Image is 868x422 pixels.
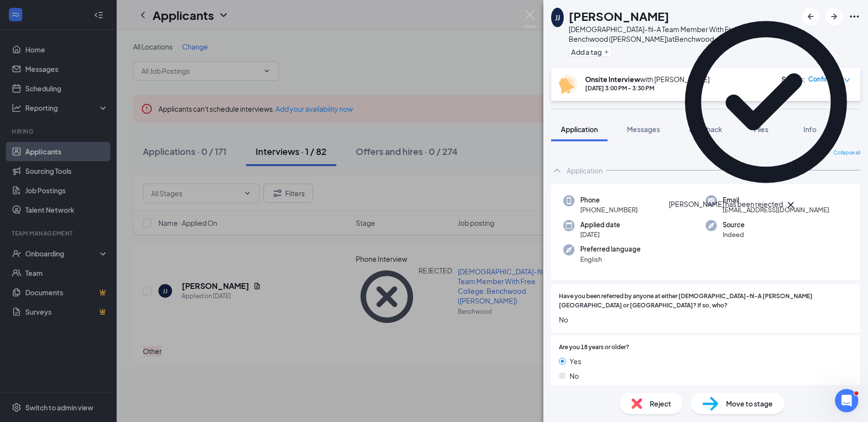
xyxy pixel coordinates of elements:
span: Application [561,125,598,134]
span: Yes [570,356,581,367]
div: [PERSON_NAME] has been rejected. [669,199,785,211]
b: Onsite Interview [585,75,640,84]
span: Phone [580,195,638,205]
div: JJ [555,13,560,22]
span: Applied date [580,220,620,230]
button: PlusAdd a tag [569,47,612,57]
div: with [PERSON_NAME] [585,74,710,84]
span: No [559,314,852,325]
svg: Cross [785,199,797,211]
h1: [PERSON_NAME] [569,8,669,24]
span: Source [723,220,745,230]
span: No [570,371,579,381]
svg: Plus [604,49,609,55]
div: Application [567,166,603,175]
span: [PHONE_NUMBER] [580,205,638,215]
span: Indeed [723,230,745,239]
span: Have you been referred by anyone at either [DEMOGRAPHIC_DATA]-fil-A [PERSON_NAME][GEOGRAPHIC_DATA... [559,292,852,310]
svg: ChevronUp [551,165,563,176]
span: Reject [650,398,671,409]
span: English [580,254,641,264]
div: [DATE] 3:00 PM - 3:30 PM [585,84,710,92]
span: [DATE] [580,230,620,239]
span: Messages [627,125,660,134]
iframe: Intercom live chat [835,389,858,412]
span: Preferred language [580,244,641,254]
div: [DEMOGRAPHIC_DATA]-fil-A Team Member With Free College: Benchwood ([PERSON_NAME]) at Benchwood [569,24,797,44]
svg: CheckmarkCircle [669,5,863,199]
span: Are you 18 years or older? [559,343,629,352]
span: Move to stage [726,398,773,409]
